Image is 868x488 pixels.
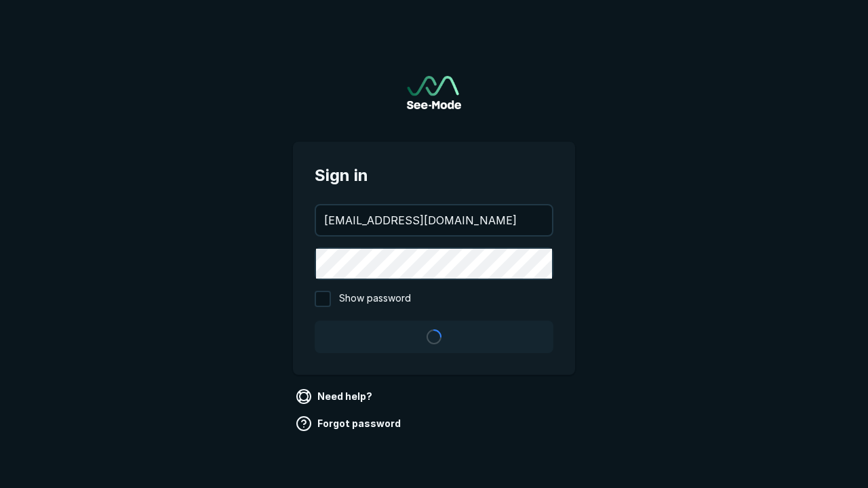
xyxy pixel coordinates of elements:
input: your@email.com [316,205,552,235]
a: Need help? [293,386,378,407]
a: Go to sign in [407,76,461,109]
span: Show password [339,291,411,307]
img: See-Mode Logo [407,76,461,109]
span: Sign in [315,163,553,188]
a: Forgot password [293,413,406,434]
